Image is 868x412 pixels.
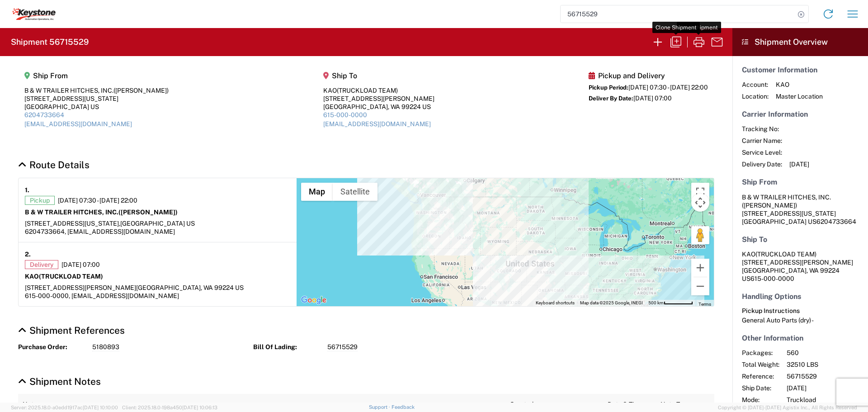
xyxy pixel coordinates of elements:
[742,349,779,357] span: Packages:
[742,148,782,156] span: Service Level:
[253,343,321,351] strong: Bill Of Lading:
[742,292,859,301] h5: Handling Options
[742,81,769,89] span: Account:
[742,210,836,217] span: [STREET_ADDRESS][US_STATE]
[536,300,575,306] button: Keyboard shortcuts
[18,159,90,170] a: Hide Details
[742,360,779,369] span: Total Weight:
[691,194,709,212] button: Map camera controls
[39,273,103,280] span: (TRUCKLOAD TEAM)
[323,86,434,95] div: KAO
[776,92,823,100] span: Master Location
[120,220,195,227] span: [GEOGRAPHIC_DATA] US
[742,202,797,209] span: ([PERSON_NAME])
[742,384,779,392] span: Ship Date:
[136,284,244,291] span: [GEOGRAPHIC_DATA], WA 99224 US
[323,95,434,103] div: [STREET_ADDRESS][PERSON_NAME]
[11,405,118,410] span: Server: 2025.18.0-a0edd1917ac
[742,334,859,342] h5: Other Information
[118,208,178,216] span: ([PERSON_NAME])
[299,294,329,306] img: Google
[691,183,709,201] button: Toggle fullscreen view
[691,277,709,295] button: Zoom out
[787,396,864,404] span: Truckload
[113,87,169,94] span: ([PERSON_NAME])
[25,185,29,196] strong: 1.
[589,95,633,102] span: Deliver By Date:
[369,404,392,410] a: Support
[742,125,782,133] span: Tracking No:
[25,284,136,291] span: [STREET_ADDRESS][PERSON_NAME]
[323,111,367,118] a: 615-000-0000
[580,300,643,305] span: Map data ©2025 Google, INEGI
[25,220,120,227] span: [STREET_ADDRESS][US_STATE],
[742,316,859,324] div: General Auto Parts (dry) -
[61,260,100,269] span: [DATE] 07:00
[691,226,709,244] button: Drag Pegman onto the map to open Street View
[24,95,169,103] div: [STREET_ADDRESS][US_STATE]
[58,196,137,204] span: [DATE] 07:30 - [DATE] 22:00
[323,103,434,111] div: [GEOGRAPHIC_DATA], WA 99224 US
[24,86,169,95] div: B & W TRAILER HITCHES, INC.
[742,251,853,266] span: KAO [STREET_ADDRESS][PERSON_NAME]
[182,405,217,410] span: [DATE] 10:06:13
[392,404,415,410] a: Feedback
[742,160,782,168] span: Delivery Date:
[589,71,708,80] h5: Pickup and Delivery
[742,307,859,315] h6: Pickup Instructions
[25,273,103,280] strong: KAO
[787,384,864,392] span: [DATE]
[301,183,333,201] button: Show street map
[750,275,794,282] span: 615-000-0000
[122,405,217,410] span: Client: 2025.18.0-198a450
[337,87,398,94] span: (TRUCKLOAD TEAM)
[25,249,31,260] strong: 2.
[25,208,178,216] strong: B & W TRAILER HITCHES, INC.
[742,193,859,226] address: [GEOGRAPHIC_DATA] US
[732,28,868,56] header: Shipment Overview
[742,396,779,404] span: Mode:
[742,110,859,118] h5: Carrier Information
[24,120,132,128] a: [EMAIL_ADDRESS][DOMAIN_NAME]
[742,66,859,74] h5: Customer Information
[24,103,169,111] div: [GEOGRAPHIC_DATA] US
[742,194,831,201] span: B & W TRAILER HITCHES, INC.
[698,302,711,307] a: Terms
[333,183,377,201] button: Show satellite imagery
[25,260,58,269] span: Delivery
[816,218,856,225] span: 6204733664
[299,294,329,306] a: Open this area in Google Maps (opens a new window)
[628,84,708,91] span: [DATE] 07:30 - [DATE] 22:00
[787,372,864,380] span: 56715529
[25,227,290,236] div: 6204733664, [EMAIL_ADDRESS][DOMAIN_NAME]
[646,300,696,306] button: Map Scale: 500 km per 61 pixels
[323,71,434,80] h5: Ship To
[25,292,290,300] div: 615-000-0000, [EMAIL_ADDRESS][DOMAIN_NAME]
[789,160,809,168] span: [DATE]
[24,111,64,118] a: 6204733664
[742,235,859,244] h5: Ship To
[691,259,709,277] button: Zoom in
[755,251,816,258] span: (TRUCKLOAD TEAM)
[787,360,864,369] span: 32510 LBS
[83,405,118,410] span: [DATE] 10:10:00
[561,5,795,23] input: Shipment, tracking or reference number
[787,349,864,357] span: 560
[742,178,859,186] h5: Ship From
[776,81,823,89] span: KAO
[18,325,125,336] a: Hide Details
[742,137,782,145] span: Carrier Name:
[18,376,101,387] a: Hide Details
[742,372,779,380] span: Reference:
[589,84,628,91] span: Pickup Period:
[24,71,169,80] h5: Ship From
[25,196,55,205] span: Pickup
[11,37,89,47] h2: Shipment 56715529
[323,120,431,128] a: [EMAIL_ADDRESS][DOMAIN_NAME]
[92,343,119,351] span: 5180893
[327,343,358,351] span: 56715529
[648,300,664,305] span: 500 km
[742,92,769,100] span: Location:
[633,95,672,102] span: [DATE] 07:00
[718,403,857,412] span: Copyright © [DATE]-[DATE] Agistix Inc., All Rights Reserved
